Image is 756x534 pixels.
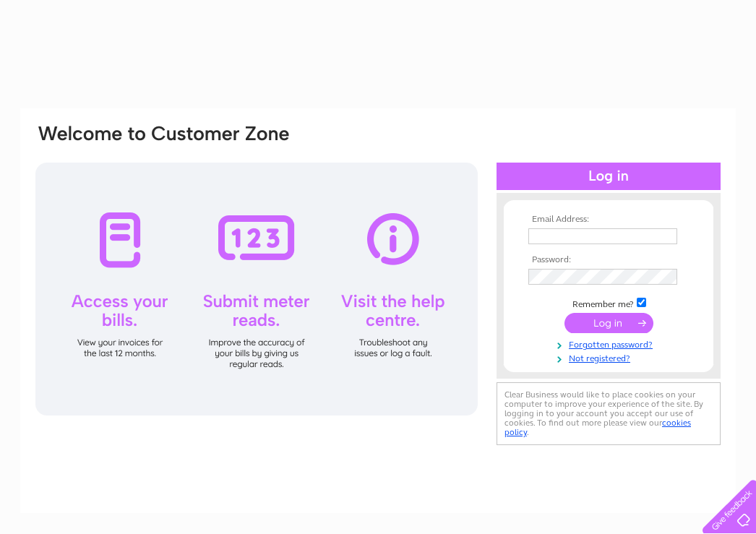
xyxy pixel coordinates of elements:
[504,418,691,437] a: cookies policy
[528,337,692,350] a: Forgotten password?
[528,350,692,364] a: Not registered?
[525,296,692,310] td: Remember me?
[497,382,721,445] div: Clear Business would like to place cookies on your computer to improve your experience of the sit...
[525,255,692,265] th: Password:
[525,215,692,225] th: Email Address:
[564,313,653,333] input: Submit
